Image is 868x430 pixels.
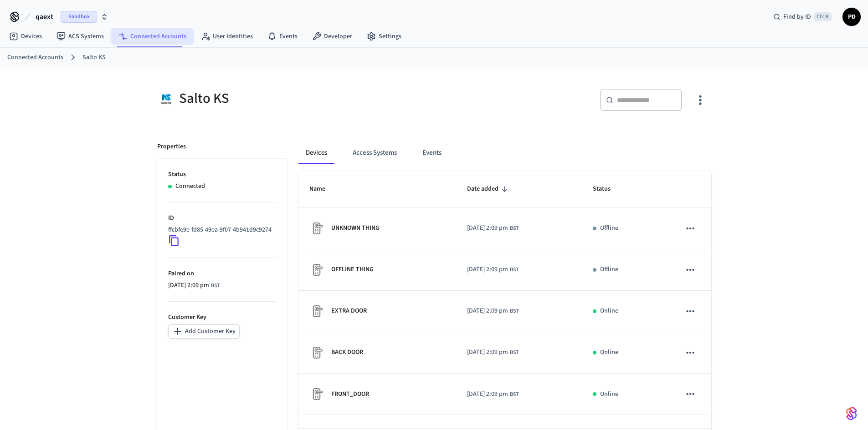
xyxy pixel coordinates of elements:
span: PD [843,9,860,25]
p: Online [600,306,618,316]
span: Sandbox [61,11,97,23]
p: Properties [157,142,186,152]
a: User Identities [194,28,260,45]
a: Connected Accounts [7,53,63,62]
a: Devices [2,28,49,45]
a: Events [260,28,305,45]
span: Find by ID [783,12,811,21]
p: FRONT_DOOR [331,390,369,399]
a: Salto KS [82,53,106,62]
button: PD [842,8,861,26]
div: Europe/London [168,281,220,290]
span: [DATE] 2:09 pm [467,348,508,357]
img: Placeholder Lock Image [309,221,324,236]
img: SeamLogoGradient.69752ec5.svg [846,406,857,421]
a: Developer [305,28,360,45]
img: Placeholder Lock Image [309,345,324,360]
span: BST [510,390,519,399]
span: BST [510,349,519,357]
div: connected account tabs [298,142,711,164]
p: Online [600,348,618,357]
button: Devices [298,142,334,164]
p: Offline [600,265,618,274]
div: Europe/London [467,223,519,233]
div: Europe/London [467,348,519,357]
span: BST [211,282,220,290]
div: Salto KS [157,89,429,108]
a: Settings [360,28,409,45]
span: BST [510,307,519,315]
img: Placeholder Lock Image [309,263,324,277]
span: qaext [36,11,53,22]
p: Online [600,390,618,399]
img: Salto KS Logo [157,89,175,108]
p: OFFLINE THING [331,265,374,274]
p: BACK DOOR [331,348,363,357]
button: Events [415,142,449,164]
span: [DATE] 2:09 pm [467,390,508,399]
p: EXTRA DOOR [331,306,367,316]
span: [DATE] 2:09 pm [467,265,508,274]
span: Ctrl K [814,12,832,21]
button: Access Systems [345,142,404,164]
button: Add Customer Key [168,324,240,339]
span: BST [510,224,519,233]
span: [DATE] 2:09 pm [168,281,209,290]
div: Find by IDCtrl K [766,9,839,25]
div: Europe/London [467,306,519,316]
a: Connected Accounts [111,28,194,45]
p: Paired on [168,269,277,278]
p: Customer Key [168,313,277,322]
p: Connected [175,182,205,191]
p: ID [168,213,277,223]
span: Status [593,182,622,196]
span: BST [510,266,519,274]
a: ACS Systems [49,28,111,45]
span: [DATE] 2:09 pm [467,306,508,316]
img: Placeholder Lock Image [309,304,324,319]
div: Europe/London [467,390,519,399]
img: Placeholder Lock Image [309,387,324,401]
span: [DATE] 2:09 pm [467,223,508,233]
span: Date added [467,182,510,196]
table: sticky table [298,171,711,415]
p: Offline [600,223,618,233]
div: Europe/London [467,265,519,274]
p: ffcbfe9e-fd85-49ea-9f07-4b941d9c9274 [168,225,272,235]
p: UNKNOWN THING [331,223,380,233]
span: Name [309,182,337,196]
p: Status [168,170,277,179]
